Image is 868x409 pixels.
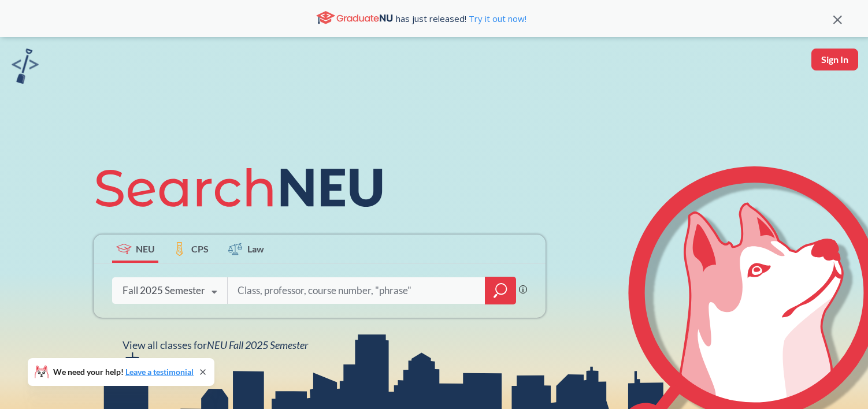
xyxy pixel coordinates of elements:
div: Fall 2025 Semester [123,284,205,297]
a: Try it out now! [466,13,526,24]
img: sandbox logo [12,49,39,84]
span: View all classes for [123,339,308,351]
div: magnifying glass [485,277,516,304]
svg: magnifying glass [494,282,507,299]
a: sandbox logo [12,49,39,87]
span: Law [247,242,264,255]
input: Class, professor, course number, "phrase" [236,278,477,303]
a: Leave a testimonial [125,367,194,377]
span: has just released! [396,12,526,25]
span: CPS [191,242,209,255]
span: NEU Fall 2025 Semester [207,339,308,351]
button: Sign In [811,49,858,70]
span: We need your help! [53,368,194,376]
span: NEU [136,242,155,255]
